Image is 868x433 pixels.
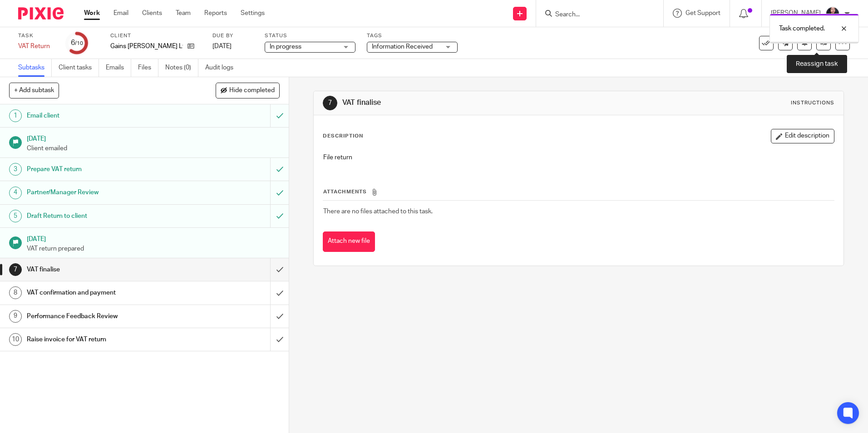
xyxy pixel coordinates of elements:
label: Client [110,32,201,39]
div: 10 [9,333,22,346]
span: Hide completed [229,87,275,94]
h1: [DATE] [27,232,280,244]
div: 9 [9,310,22,323]
p: Description [323,133,363,140]
div: 4 [9,187,22,199]
a: Client tasks [59,59,99,77]
h1: VAT confirmation and payment [27,286,183,300]
a: Settings [241,9,265,18]
a: Email [113,9,128,18]
h1: Prepare VAT return [27,162,183,176]
h1: [DATE] [27,132,280,143]
h1: Raise invoice for VAT return [27,333,183,346]
p: VAT return prepared [27,244,280,253]
span: There are no files attached to this task. [323,208,433,215]
span: In progress [270,44,301,50]
a: Emails [106,59,131,77]
div: 7 [9,263,22,276]
label: Status [265,32,355,39]
small: /10 [75,41,83,46]
label: Due by [212,32,253,39]
img: Pixie [18,7,64,20]
span: Attachments [323,189,367,194]
p: Client emailed [27,144,280,153]
div: Instructions [791,99,834,107]
div: 7 [323,96,337,110]
div: 5 [9,210,22,222]
div: VAT Return [18,42,54,51]
div: 8 [9,286,22,299]
span: Information Received [372,44,433,50]
img: MicrosoftTeams-image.jfif [825,6,840,21]
div: 1 [9,109,22,122]
button: Hide completed [216,83,280,98]
a: Team [176,9,191,18]
label: Tags [367,32,458,39]
p: Task completed. [779,24,825,33]
div: 3 [9,163,22,176]
h1: VAT finalise [27,263,183,276]
a: Clients [142,9,162,18]
h1: Performance Feedback Review [27,310,183,323]
a: Notes (0) [165,59,198,77]
h1: Email client [27,109,183,123]
h1: Partner/Manager Review [27,186,183,199]
a: Work [84,9,100,18]
span: [DATE] [212,43,232,49]
a: Reports [204,9,227,18]
a: Files [138,59,158,77]
label: Task [18,32,54,39]
h1: Draft Return to client [27,209,183,223]
div: 6 [71,38,83,48]
p: File return [323,153,833,162]
button: Edit description [771,129,834,143]
a: Audit logs [205,59,240,77]
button: Attach new file [323,231,375,252]
a: Subtasks [18,59,52,77]
p: Gains [PERSON_NAME] Ltd [110,42,183,51]
h1: VAT finalise [342,98,598,108]
button: + Add subtask [9,83,59,98]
